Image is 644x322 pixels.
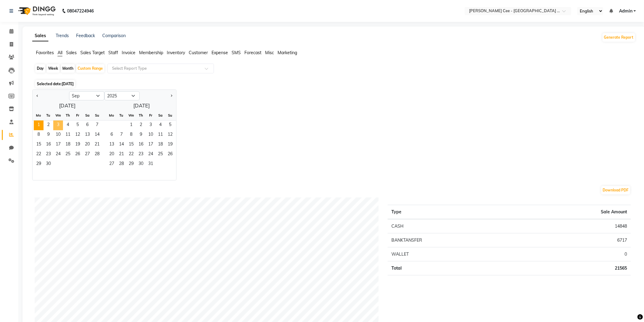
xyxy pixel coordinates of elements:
[44,130,53,140] span: 9
[63,121,73,130] div: Thursday, September 4, 2025
[63,121,73,130] span: 4
[117,130,126,140] div: Tuesday, October 7, 2025
[73,150,82,159] span: 26
[63,150,73,159] div: Thursday, September 25, 2025
[165,150,175,159] div: Sunday, October 26, 2025
[156,130,165,140] span: 11
[34,121,44,130] span: 1
[63,140,73,150] div: Thursday, September 18, 2025
[34,140,44,150] div: Monday, September 15, 2025
[136,159,146,169] span: 30
[136,140,146,150] span: 16
[107,150,117,159] div: Monday, October 20, 2025
[34,130,44,140] div: Monday, September 8, 2025
[189,50,208,55] span: Customer
[47,64,60,73] div: Week
[117,140,126,150] span: 14
[126,159,136,169] div: Wednesday, October 29, 2025
[34,150,44,159] span: 22
[117,159,126,169] span: 28
[82,130,92,140] div: Saturday, September 13, 2025
[53,121,63,130] div: Wednesday, September 3, 2025
[73,110,82,120] div: Fr
[117,150,126,159] span: 21
[92,130,102,140] span: 14
[146,140,156,150] div: Friday, October 17, 2025
[58,50,62,55] span: All
[44,159,53,169] div: Tuesday, September 30, 2025
[117,150,126,159] div: Tuesday, October 21, 2025
[82,121,92,130] span: 6
[104,91,140,100] select: Select year
[601,186,630,194] button: Download PDF
[107,140,117,150] div: Monday, October 13, 2025
[34,121,44,130] div: Monday, September 1, 2025
[32,30,48,41] a: Sales
[126,140,136,150] span: 15
[619,8,632,14] span: Admin
[117,130,126,140] span: 7
[165,110,175,120] div: Su
[146,159,156,169] span: 31
[82,140,92,150] div: Saturday, September 20, 2025
[126,130,136,140] span: 8
[165,140,175,150] div: Sunday, October 19, 2025
[139,50,163,55] span: Membership
[146,110,156,120] div: Fr
[44,150,53,159] span: 23
[63,140,73,150] span: 18
[53,121,63,130] span: 3
[278,50,297,55] span: Marketing
[122,50,135,55] span: Invoice
[156,140,165,150] div: Saturday, October 18, 2025
[136,110,146,120] div: Th
[165,121,175,130] span: 5
[82,150,92,159] span: 27
[108,50,118,55] span: Staff
[34,140,44,150] span: 15
[136,150,146,159] div: Thursday, October 23, 2025
[35,64,45,73] div: Day
[126,150,136,159] div: Wednesday, October 22, 2025
[44,121,53,130] div: Tuesday, September 2, 2025
[62,82,74,86] span: [DATE]
[165,150,175,159] span: 26
[73,140,82,150] span: 19
[388,247,517,261] td: WALLET
[165,130,175,140] div: Sunday, October 12, 2025
[66,50,77,55] span: Sales
[244,50,261,55] span: Forecast
[146,150,156,159] span: 24
[92,121,102,130] div: Sunday, September 7, 2025
[117,140,126,150] div: Tuesday, October 14, 2025
[388,205,517,219] th: Type
[107,110,117,120] div: Mo
[73,130,82,140] div: Friday, September 12, 2025
[136,130,146,140] div: Thursday, October 9, 2025
[92,150,102,159] div: Sunday, September 28, 2025
[92,130,102,140] div: Sunday, September 14, 2025
[44,159,53,169] span: 30
[126,110,136,120] div: We
[53,150,63,159] div: Wednesday, September 24, 2025
[44,140,53,150] div: Tuesday, September 16, 2025
[35,80,75,88] span: Selected date:
[156,121,165,130] div: Saturday, October 4, 2025
[136,140,146,150] div: Thursday, October 16, 2025
[80,50,105,55] span: Sales Target
[146,130,156,140] div: Friday, October 10, 2025
[146,121,156,130] div: Friday, October 3, 2025
[61,64,75,73] div: Month
[165,121,175,130] div: Sunday, October 5, 2025
[156,121,165,130] span: 4
[117,110,126,120] div: Tu
[69,91,104,100] select: Select month
[146,130,156,140] span: 10
[16,2,57,19] img: logo
[126,121,136,130] span: 1
[388,261,517,275] td: Total
[73,140,82,150] div: Friday, September 19, 2025
[165,130,175,140] span: 12
[73,121,82,130] div: Friday, September 5, 2025
[53,110,63,120] div: We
